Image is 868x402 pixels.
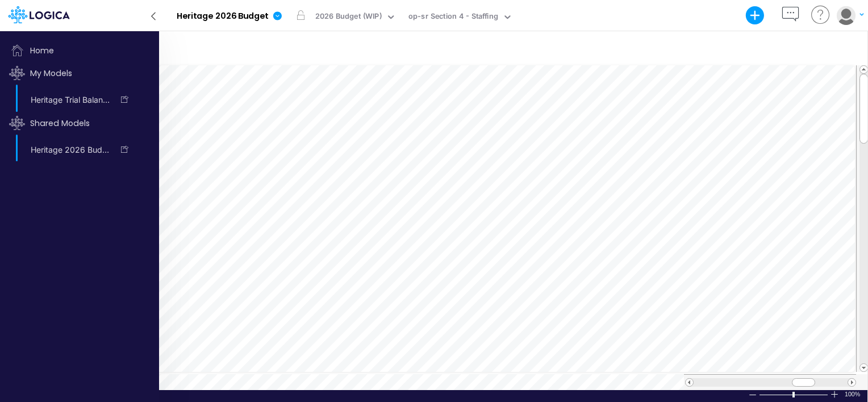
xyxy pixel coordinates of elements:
div: Zoom [759,390,830,399]
div: Zoom Out [748,391,757,399]
div: Zoom [792,392,795,397]
div: Zoom In [830,390,839,399]
span: 100% [845,390,862,399]
div: 2026 Budget (WIP) [315,11,382,24]
span: Click to sort models list by update time order [5,62,158,85]
span: Home [5,39,158,62]
div: op-sr Section 4 - Staffing [408,11,498,24]
div: Zoom level [845,390,862,399]
b: Heritage 2026 Budget [177,11,268,22]
a: Heritage 2026 Budget [23,141,113,159]
span: Click to sort models list by update time order [5,112,158,135]
a: Heritage Trial Balance Import (new) [23,91,113,109]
